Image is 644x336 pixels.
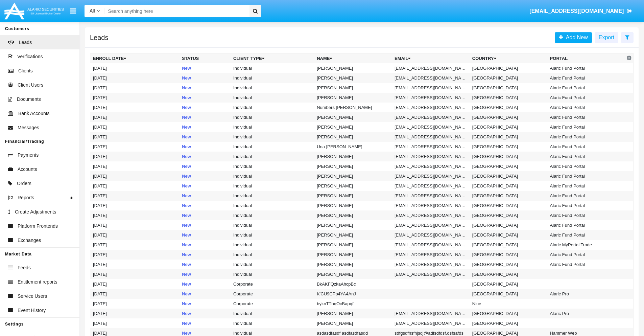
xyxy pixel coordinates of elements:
[231,250,314,260] td: Individual
[314,201,392,210] td: [PERSON_NAME]
[470,309,547,318] td: [GEOGRAPHIC_DATA]
[392,132,470,142] td: [EMAIL_ADDRESS][DOMAIN_NAME]
[314,289,392,299] td: K'CU9CPp4YA4AnJ
[231,201,314,210] td: Individual
[392,230,470,240] td: [EMAIL_ADDRESS][DOMAIN_NAME]
[392,220,470,230] td: [EMAIL_ADDRESS][DOMAIN_NAME]
[314,152,392,161] td: [PERSON_NAME]
[599,35,614,40] span: Export
[547,122,625,132] td: Alaric Fund Portal
[470,191,547,201] td: [GEOGRAPHIC_DATA]
[470,171,547,181] td: [GEOGRAPHIC_DATA]
[179,93,231,103] td: New
[470,279,547,289] td: [GEOGRAPHIC_DATA]
[90,103,180,112] td: [DATE]
[90,122,180,132] td: [DATE]
[18,223,58,230] span: Platform Frontends
[392,112,470,122] td: [EMAIL_ADDRESS][DOMAIN_NAME]
[231,132,314,142] td: Individual
[547,220,625,230] td: Alaric Fund Portal
[179,73,231,83] td: New
[90,181,180,191] td: [DATE]
[314,269,392,279] td: [PERSON_NAME]
[90,8,95,14] span: All
[470,201,547,210] td: [GEOGRAPHIC_DATA]
[231,289,314,299] td: Corporate
[90,230,180,240] td: [DATE]
[392,201,470,210] td: [EMAIL_ADDRESS][DOMAIN_NAME]
[90,112,180,122] td: [DATE]
[470,269,547,279] td: [GEOGRAPHIC_DATA]
[547,63,625,73] td: Alaric Fund Portal
[314,230,392,240] td: [PERSON_NAME]
[470,220,547,230] td: [GEOGRAPHIC_DATA]
[314,240,392,250] td: [PERSON_NAME]
[470,161,547,171] td: [GEOGRAPHIC_DATA]
[90,269,180,279] td: [DATE]
[547,152,625,161] td: Alaric Fund Portal
[470,93,547,103] td: [GEOGRAPHIC_DATA]
[547,230,625,240] td: Alaric Fund Portal
[179,299,231,309] td: New
[231,122,314,132] td: Individual
[314,250,392,260] td: [PERSON_NAME]
[314,122,392,132] td: [PERSON_NAME]
[314,220,392,230] td: [PERSON_NAME]
[231,63,314,73] td: Individual
[392,250,470,260] td: [EMAIL_ADDRESS][DOMAIN_NAME]
[231,93,314,103] td: Individual
[231,279,314,289] td: Corporate
[392,161,470,171] td: [EMAIL_ADDRESS][DOMAIN_NAME]
[179,152,231,161] td: New
[18,237,41,244] span: Exchanges
[392,318,470,328] td: [EMAIL_ADDRESS][DOMAIN_NAME]
[17,96,41,103] span: Documents
[470,132,547,142] td: [GEOGRAPHIC_DATA]
[555,32,592,43] a: Add New
[179,191,231,201] td: New
[547,73,625,83] td: Alaric Fund Portal
[470,289,547,299] td: [GEOGRAPHIC_DATA]
[18,110,50,117] span: Bank Accounts
[470,112,547,122] td: [GEOGRAPHIC_DATA]
[90,309,180,318] td: [DATE]
[90,289,180,299] td: [DATE]
[470,53,547,64] th: Country
[18,166,37,173] span: Accounts
[18,82,43,89] span: Client Users
[90,83,180,93] td: [DATE]
[392,171,470,181] td: [EMAIL_ADDRESS][DOMAIN_NAME]
[470,103,547,112] td: [GEOGRAPHIC_DATA]
[231,260,314,269] td: Individual
[18,124,39,131] span: Messages
[18,278,57,286] span: Entitlement reports
[392,73,470,83] td: [EMAIL_ADDRESS][DOMAIN_NAME]
[231,73,314,83] td: Individual
[179,112,231,122] td: New
[547,240,625,250] td: Alaric MyPortal Trade
[17,180,31,187] span: Orders
[179,318,231,328] td: New
[314,171,392,181] td: [PERSON_NAME]
[18,264,31,271] span: Feeds
[547,181,625,191] td: Alaric Fund Portal
[90,210,180,220] td: [DATE]
[231,152,314,161] td: Individual
[179,132,231,142] td: New
[314,299,392,309] td: byknTTnqOcBapqf
[314,93,392,103] td: [PERSON_NAME]
[547,161,625,171] td: Alaric Fund Portal
[470,210,547,220] td: [GEOGRAPHIC_DATA]
[179,53,231,64] th: Status
[547,250,625,260] td: Alaric Fund Portal
[547,142,625,152] td: Alaric Fund Portal
[547,309,625,318] td: Alaric Pro
[231,220,314,230] td: Individual
[105,5,247,17] input: Search
[392,240,470,250] td: [EMAIL_ADDRESS][DOMAIN_NAME]
[18,67,33,74] span: Clients
[179,289,231,299] td: New
[314,132,392,142] td: [PERSON_NAME]
[90,260,180,269] td: [DATE]
[392,83,470,93] td: [EMAIL_ADDRESS][DOMAIN_NAME]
